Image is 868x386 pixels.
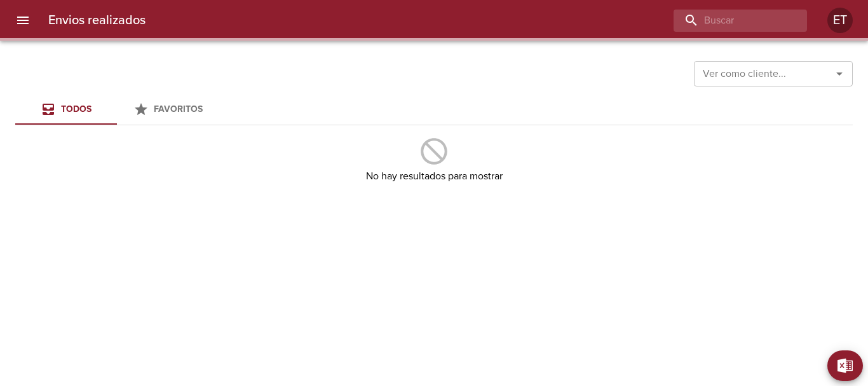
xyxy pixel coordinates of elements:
span: Todos [61,104,92,114]
div: Abrir información de usuario [827,8,853,33]
input: buscar [674,10,785,32]
h6: No hay resultados para mostrar [366,167,503,185]
button: menu [8,5,38,36]
button: Abrir [831,65,848,83]
h6: Envios realizados [48,10,146,31]
div: Tabs Envios [15,94,219,125]
span: Favoritos [154,104,203,114]
button: Exportar Excel [827,350,863,381]
div: ET [827,8,853,33]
